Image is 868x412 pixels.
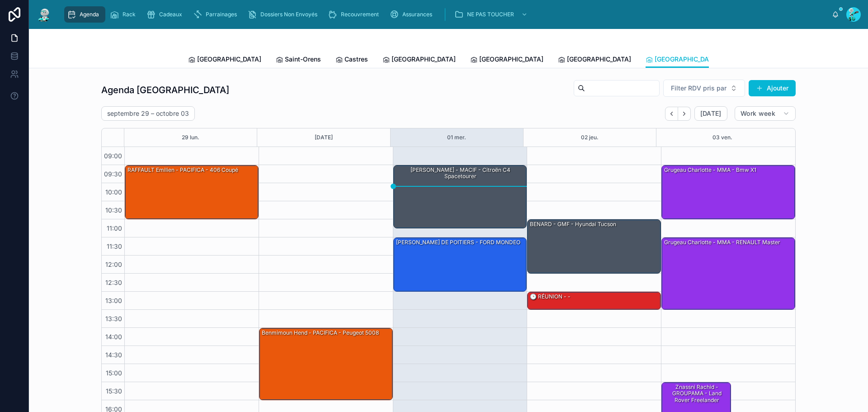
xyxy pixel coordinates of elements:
[392,55,456,64] span: [GEOGRAPHIC_DATA]
[344,55,368,64] span: Castres
[103,206,124,214] span: 10:30
[558,51,631,69] a: [GEOGRAPHIC_DATA]
[36,7,52,22] img: App logo
[103,297,124,304] span: 13:00
[662,238,795,309] div: Grugeau charlotte - MMA - RENAULT Master
[646,51,719,68] a: [GEOGRAPHIC_DATA]
[104,369,124,377] span: 15:00
[101,84,229,96] h1: Agenda [GEOGRAPHIC_DATA]
[102,152,124,160] span: 09:00
[662,166,795,219] div: Grugeau charlotte - MMA - Bmw x1
[529,293,571,301] div: 🕒 RÉUNION - -
[663,383,730,404] div: Znassni Rachid - GROUPAMA - Land Rover freelander
[245,6,324,23] a: Dossiers Non Envoyés
[335,51,368,69] a: Castres
[394,166,527,228] div: [PERSON_NAME] - MACIF - Citroën C4 Spacetourer
[735,106,796,121] button: Work week
[665,107,678,121] button: Back
[655,55,719,64] span: [GEOGRAPHIC_DATA]
[103,260,124,268] span: 12:00
[197,55,261,64] span: [GEOGRAPHIC_DATA]
[694,106,727,121] button: [DATE]
[395,166,526,181] div: [PERSON_NAME] - MACIF - Citroën C4 Spacetourer
[741,109,775,118] span: Work week
[60,5,832,24] div: scrollable content
[447,128,466,147] button: 01 mer.
[259,328,392,400] div: Benmimoun Hend - PACIFICA - peugeot 5008
[528,220,660,273] div: BENARD - GMF - hyundai tucson
[315,128,333,147] button: [DATE]
[206,11,237,18] span: Parrainages
[103,279,124,286] span: 12:30
[467,11,514,18] span: NE PAS TOUCHER
[276,51,321,69] a: Saint-Orens
[182,128,199,147] button: 29 lun.
[470,51,543,69] a: [GEOGRAPHIC_DATA]
[285,55,321,64] span: Saint-Orens
[663,238,781,246] div: Grugeau charlotte - MMA - RENAULT Master
[452,6,532,23] a: NE PAS TOUCHER
[107,6,142,23] a: Rack
[402,11,432,18] span: Assurances
[261,329,380,337] div: Benmimoun Hend - PACIFICA - peugeot 5008
[479,55,543,64] span: [GEOGRAPHIC_DATA]
[749,80,796,96] button: Ajouter
[395,238,521,246] div: [PERSON_NAME] DE POITIERS - FORD MONDEO
[125,166,258,219] div: RAFFAULT Emilien - PACIFICA - 406 coupé
[678,107,691,121] button: Next
[188,51,261,69] a: [GEOGRAPHIC_DATA]
[663,166,757,174] div: Grugeau charlotte - MMA - Bmw x1
[159,11,182,18] span: Cadeaux
[325,6,385,23] a: Recouvrement
[394,238,527,291] div: [PERSON_NAME] DE POITIERS - FORD MONDEO
[103,351,124,359] span: 14:30
[107,109,189,118] h2: septembre 29 – octobre 03
[104,387,124,395] span: 15:30
[103,315,124,322] span: 13:30
[663,80,745,97] button: Select Button
[260,11,317,18] span: Dossiers Non Envoyés
[382,51,456,69] a: [GEOGRAPHIC_DATA]
[103,333,124,341] span: 14:00
[581,128,599,147] button: 02 jeu.
[127,166,239,174] div: RAFFAULT Emilien - PACIFICA - 406 coupé
[700,109,722,118] span: [DATE]
[64,6,105,23] a: Agenda
[341,11,379,18] span: Recouvrement
[529,220,617,228] div: BENARD - GMF - hyundai tucson
[104,242,124,250] span: 11:30
[528,292,660,309] div: 🕒 RÉUNION - -
[103,188,124,196] span: 10:00
[387,6,439,23] a: Assurances
[190,6,243,23] a: Parrainages
[104,224,124,232] span: 11:00
[80,11,99,18] span: Agenda
[102,170,124,178] span: 09:30
[144,6,189,23] a: Cadeaux
[567,55,631,64] span: [GEOGRAPHIC_DATA]
[712,128,732,147] button: 03 ven.
[671,84,726,93] span: Filter RDV pris par
[123,11,136,18] span: Rack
